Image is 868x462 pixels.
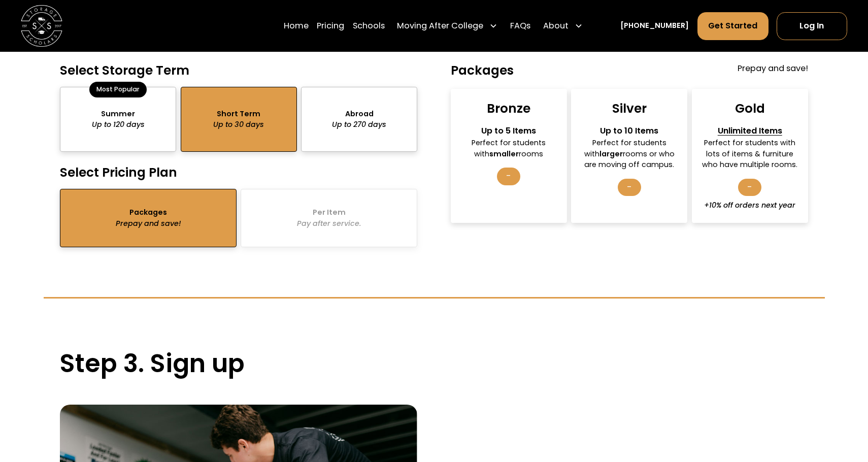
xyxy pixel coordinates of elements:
[487,101,530,117] div: Bronze
[735,101,765,117] div: Gold
[353,12,385,41] a: Schools
[612,101,647,117] div: Silver
[60,62,808,247] form: package-pricing
[620,20,689,31] a: [PHONE_NUMBER]
[60,349,808,379] h2: Step 3. Sign up
[777,12,847,40] a: Log In
[60,62,417,79] h4: Select Storage Term
[393,12,502,41] div: Moving After College
[60,164,417,181] h4: Select Pricing Plan
[543,20,569,32] div: About
[701,125,799,138] div: Unlimited Items
[451,62,514,79] h4: Packages
[580,125,678,138] div: Up to 10 Items
[599,149,623,159] strong: larger
[89,82,147,97] div: Most Popular
[539,12,587,41] div: About
[460,138,558,159] div: Perfect for students with rooms
[21,5,62,47] img: Storage Scholars main logo
[738,179,761,196] div: -
[497,168,520,185] div: -
[580,138,678,170] div: Perfect for students with rooms or who are moving off campus.
[738,62,808,79] div: Prepay and save!
[397,20,483,32] div: Moving After College
[701,138,799,170] div: Perfect for students with lots of items & furniture who have multiple rooms.
[704,200,795,211] div: +10% off orders next year
[284,12,309,41] a: Home
[697,12,769,40] a: Get Started
[489,149,519,159] strong: smaller
[618,179,641,196] div: -
[460,125,558,138] div: Up to 5 Items
[510,12,530,41] a: FAQs
[317,12,344,41] a: Pricing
